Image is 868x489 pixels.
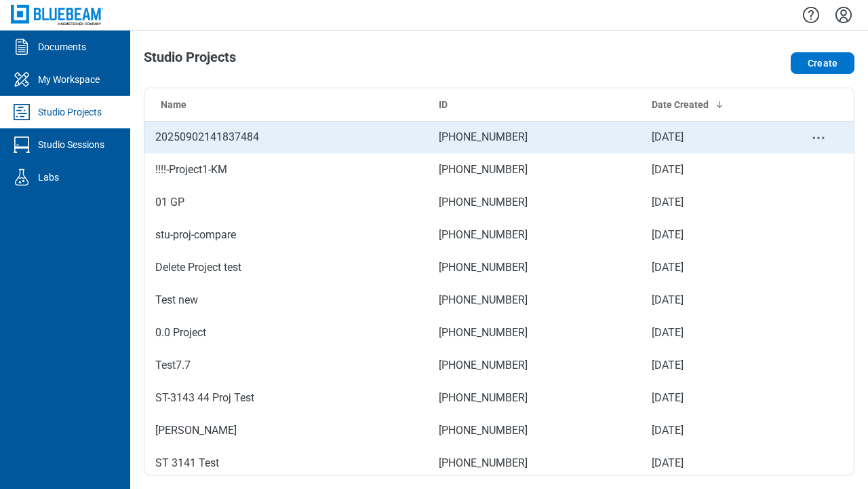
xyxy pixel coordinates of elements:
[641,349,783,382] td: [DATE]
[144,349,428,382] td: Test7.7
[11,134,33,156] svg: Studio Sessions
[641,219,783,251] td: [DATE]
[38,138,104,151] div: Studio Sessions
[144,316,428,349] td: 0.0 Project
[38,170,59,184] div: Labs
[428,219,641,251] td: [PHONE_NUMBER]
[161,98,417,111] div: Name
[11,69,33,90] svg: My Workspace
[144,186,428,219] td: 01 GP
[144,121,428,153] td: 20250902141837484
[641,414,783,447] td: [DATE]
[144,50,236,71] h1: Studio Projects
[641,186,783,219] td: [DATE]
[641,382,783,414] td: [DATE]
[144,251,428,284] td: Delete Project test
[428,414,641,447] td: [PHONE_NUMBER]
[144,219,428,251] td: stu-proj-compare
[641,121,783,153] td: [DATE]
[11,101,33,123] svg: Studio Projects
[38,73,100,86] div: My Workspace
[144,284,428,316] td: Test new
[791,52,854,74] button: Create
[833,3,854,26] button: Settings
[428,121,641,153] td: [PHONE_NUMBER]
[641,447,783,479] td: [DATE]
[11,5,103,24] img: Bluebeam, Inc.
[428,316,641,349] td: [PHONE_NUMBER]
[11,36,33,58] svg: Documents
[641,284,783,316] td: [DATE]
[144,414,428,447] td: [PERSON_NAME]
[38,105,102,119] div: Studio Projects
[144,153,428,186] td: !!!!-Project1-KM
[428,251,641,284] td: [PHONE_NUMBER]
[652,98,772,111] div: Date Created
[641,316,783,349] td: [DATE]
[428,153,641,186] td: [PHONE_NUMBER]
[428,382,641,414] td: [PHONE_NUMBER]
[810,130,827,146] button: project-actions-menu
[38,40,86,54] div: Documents
[428,284,641,316] td: [PHONE_NUMBER]
[428,349,641,382] td: [PHONE_NUMBER]
[641,153,783,186] td: [DATE]
[439,98,630,111] div: ID
[144,447,428,479] td: ST 3141 Test
[641,251,783,284] td: [DATE]
[11,166,33,188] svg: Labs
[428,186,641,219] td: [PHONE_NUMBER]
[144,382,428,414] td: ST-3143 44 Proj Test
[428,447,641,479] td: [PHONE_NUMBER]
